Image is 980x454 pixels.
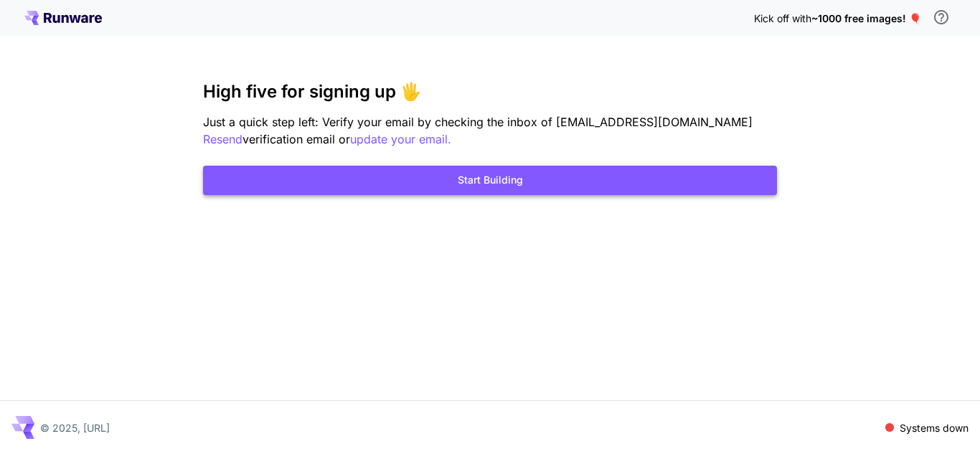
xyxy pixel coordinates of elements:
h3: High five for signing up 🖐️ [203,82,777,102]
button: update your email. [350,131,451,148]
span: Kick off with [754,12,811,24]
p: Systems down [900,420,969,435]
span: verification email or [242,132,350,146]
button: Start Building [203,166,777,195]
button: Resend [203,131,242,148]
p: © 2025, [URL] [40,420,110,435]
button: In order to qualify for free credit, you need to sign up with a business email address and click ... [927,3,956,32]
span: Just a quick step left: Verify your email by checking the inbox of [EMAIL_ADDRESS][DOMAIN_NAME] [203,115,753,129]
span: ~1000 free images! 🎈 [811,12,921,24]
